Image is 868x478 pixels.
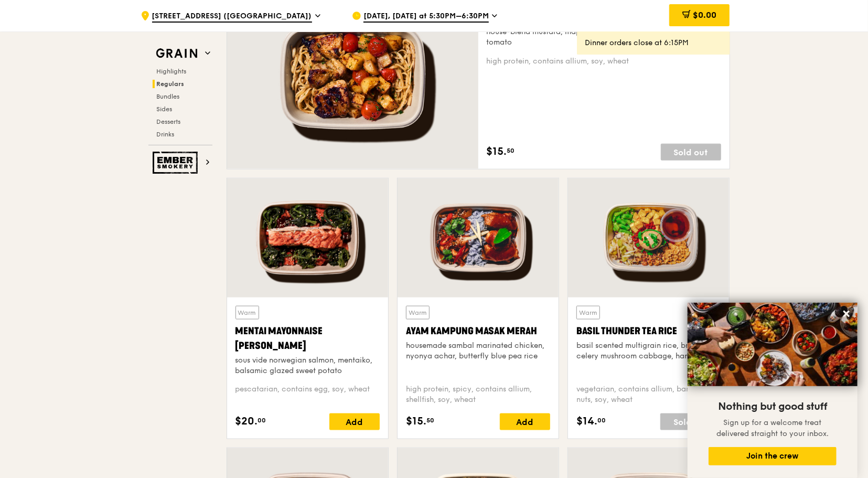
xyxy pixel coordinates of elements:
span: 50 [426,416,434,424]
span: $0.00 [693,10,716,20]
img: Grain web logo [153,44,201,63]
span: Drinks [157,131,175,138]
span: $15. [487,144,507,160]
div: Warm [235,306,259,320]
img: DSC07876-Edit02-Large.jpeg [688,303,858,386]
div: high protein, contains allium, soy, wheat [487,56,721,67]
button: Close [838,305,855,322]
div: house-blend mustard, maple soy baked potato, linguine, cherry tomato [487,27,721,48]
span: Bundles [157,93,180,100]
span: [STREET_ADDRESS] ([GEOGRAPHIC_DATA]) [152,11,312,23]
div: Add [500,413,550,430]
div: Sold out [660,413,721,430]
span: 00 [258,416,266,424]
span: $14. [576,413,597,429]
div: Mentai Mayonnaise [PERSON_NAME] [235,324,380,353]
div: Sold out [661,144,721,161]
span: 00 [597,416,606,424]
button: Join the crew [709,447,837,465]
span: $20. [235,413,258,429]
img: Ember Smokery web logo [153,152,201,174]
span: Desserts [157,118,181,125]
span: 50 [507,146,515,155]
div: Warm [406,306,430,320]
div: basil scented multigrain rice, braised celery mushroom cabbage, hanjuku egg [576,341,721,362]
div: sous vide norwegian salmon, mentaiko, balsamic glazed sweet potato [235,355,380,376]
span: Sign up for a welcome treat delivered straight to your inbox. [716,418,829,438]
div: high protein, spicy, contains allium, shellfish, soy, wheat [406,384,550,405]
span: Sides [157,105,173,113]
div: housemade sambal marinated chicken, nyonya achar, butterfly blue pea rice [406,341,550,362]
div: vegetarian, contains allium, barley, egg, nuts, soy, wheat [576,384,721,405]
div: Basil Thunder Tea Rice [576,324,721,338]
div: Add [329,413,380,430]
span: Highlights [157,68,187,75]
div: Warm [576,306,600,320]
span: $15. [406,413,426,429]
div: Ayam Kampung Masak Merah [406,324,550,338]
div: Dinner orders close at 6:15PM [585,38,722,48]
div: pescatarian, contains egg, soy, wheat [235,384,380,405]
span: Regulars [157,80,185,88]
span: [DATE], [DATE] at 5:30PM–6:30PM [363,11,489,23]
span: Nothing but good stuff [718,400,827,413]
